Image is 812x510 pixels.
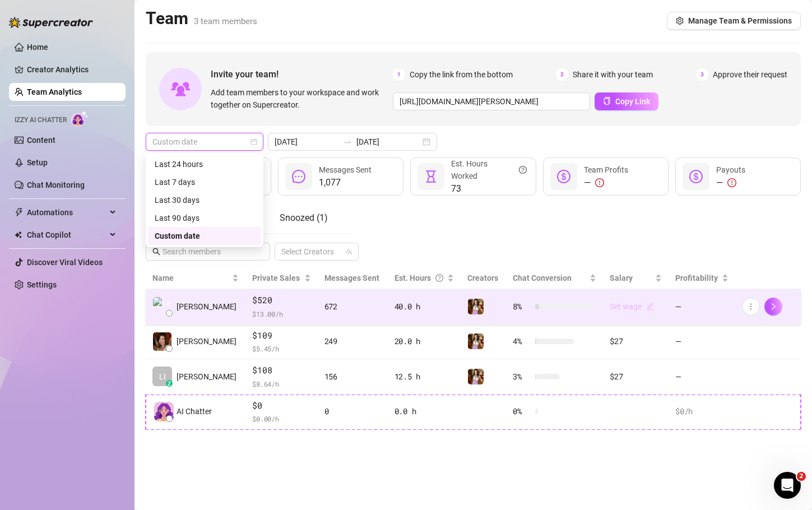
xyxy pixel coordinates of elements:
span: Custom date [152,133,257,150]
span: thunderbolt [15,208,24,217]
div: 20.0 h [395,335,454,347]
span: question-circle [519,157,527,182]
span: dollar-circle [557,170,570,183]
span: Snoozed ( 1 ) [280,212,328,223]
span: question-circle [435,272,443,284]
a: Set wageedit [610,302,654,311]
div: Custom date [155,230,254,242]
span: message [292,170,305,183]
div: z [166,380,173,387]
span: Manage Team & Permissions [688,16,792,25]
img: Elena [468,299,484,314]
span: calendar [250,138,257,145]
img: AI Chatter [71,110,89,127]
span: dollar-circle [689,170,703,183]
span: LI [159,370,166,383]
span: 1 [393,68,405,81]
span: right [769,303,777,310]
span: $ 13.00 /h [252,308,310,319]
a: Setup [27,158,48,167]
div: Est. Hours [395,272,445,284]
div: — [584,176,628,189]
span: Invite your team! [211,67,393,81]
span: more [747,303,755,310]
span: 4 % [513,335,531,347]
div: Last 24 hours [155,158,254,170]
h2: Team [146,8,257,29]
span: Approve their request [713,68,787,81]
td: — [669,289,735,324]
img: izzy-ai-chatter-avatar-DDCN_rTZ.svg [154,402,174,421]
span: AI Chatter [177,405,212,418]
span: 8 % [513,300,531,313]
a: Home [27,43,48,52]
img: Elena [468,369,484,384]
span: 0 % [513,405,531,418]
div: Last 24 hours [148,155,261,173]
img: Sarah Kirinsky [153,332,171,351]
span: $ 0.00 /h [252,413,310,424]
span: $520 [252,294,310,307]
span: Team Profits [584,165,628,174]
span: Messages Sent [319,165,372,174]
span: 3 team members [194,16,257,26]
span: copy [603,97,611,105]
div: Last 30 days [155,194,254,206]
span: Copy the link from the bottom [410,68,513,81]
div: Last 30 days [148,191,261,209]
span: Name [152,272,230,284]
div: 12.5 h [395,370,454,383]
span: 2 [556,68,568,81]
span: Izzy AI Chatter [15,115,67,126]
span: team [346,248,352,255]
a: Chat Monitoring [27,180,85,189]
span: 73 [451,182,526,196]
span: $ 5.45 /h [252,343,310,354]
span: swap-right [343,137,352,146]
td: — [669,359,735,395]
span: [PERSON_NAME] [177,335,236,347]
span: Chat Copilot [27,226,106,244]
span: Messages Sent [324,273,379,282]
span: 3 [696,68,708,81]
span: hourglass [424,170,438,183]
a: Settings [27,280,57,289]
span: Add team members to your workspace and work together on Supercreator. [211,86,388,111]
div: 672 [324,300,381,313]
div: $0 /h [675,405,729,418]
div: $27 [610,335,662,347]
span: Payouts [716,165,745,174]
a: Creator Analytics [27,61,117,78]
td: — [669,324,735,360]
span: Chat Conversion [513,273,572,282]
span: $109 [252,329,310,342]
iframe: Intercom live chat [774,472,801,499]
div: — [716,176,745,189]
span: $108 [252,364,310,377]
button: Copy Link [595,92,658,110]
span: [PERSON_NAME] [177,300,236,313]
span: 1,077 [319,176,372,189]
span: Salary [610,273,633,282]
img: Lauren McLellen [153,297,171,316]
button: Manage Team & Permissions [667,12,801,30]
span: to [343,137,352,146]
span: 3 % [513,370,531,383]
span: Copy Link [615,97,650,106]
img: Chat Copilot [15,231,22,239]
span: setting [676,17,684,25]
div: Custom date [148,227,261,245]
img: Elena [468,333,484,349]
div: 0.0 h [395,405,454,418]
span: exclamation-circle [727,178,736,187]
span: exclamation-circle [595,178,604,187]
a: Content [27,136,55,145]
input: Search members [163,245,254,258]
a: Discover Viral Videos [27,258,103,267]
span: edit [646,303,654,310]
span: Automations [27,203,106,221]
input: End date [356,136,420,148]
div: $27 [610,370,662,383]
div: 40.0 h [395,300,454,313]
a: Team Analytics [27,87,82,96]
